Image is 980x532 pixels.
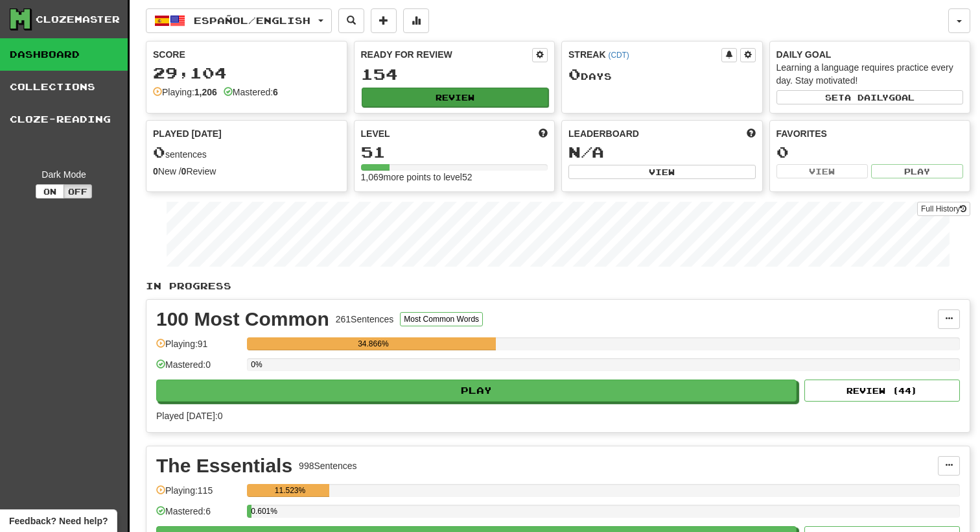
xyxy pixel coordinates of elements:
[568,165,756,179] button: View
[194,15,310,26] span: Español / English
[153,143,165,161] span: 0
[361,66,548,82] div: 154
[804,380,960,402] button: Review (44)
[156,456,292,476] div: The Essentials
[9,514,108,527] span: Open feedback widget
[153,144,340,161] div: sentences
[156,380,797,402] button: Play
[403,8,429,33] button: More stats
[146,280,970,293] p: In Progress
[194,87,217,97] strong: 1,206
[608,51,629,60] a: (CDT)
[156,358,240,380] div: Mastered: 0
[299,459,357,472] div: 998 Sentences
[776,48,964,61] div: Daily Goal
[747,127,756,140] span: This week in points, UTC
[251,484,329,497] div: 11.523%
[156,337,240,359] div: Playing: 91
[361,48,533,61] div: Ready for Review
[776,127,964,140] div: Favorites
[400,312,483,326] button: Most Common Words
[146,8,332,33] button: Español/English
[36,184,64,199] button: On
[776,61,964,87] div: Learning a language requires practice every day. Stay motivated!
[361,171,548,184] div: 1,069 more points to level 52
[776,144,964,160] div: 0
[871,164,963,178] button: Play
[156,411,222,421] span: Played [DATE]: 0
[776,90,964,104] button: Seta dailygoal
[568,48,721,61] div: Streak
[336,313,394,326] div: 261 Sentences
[153,86,217,99] div: Playing:
[64,184,92,199] button: Off
[36,13,120,26] div: Clozemaster
[156,309,329,329] div: 100 Most Common
[568,143,604,161] span: N/A
[361,144,548,160] div: 51
[845,93,889,102] span: a daily
[153,127,222,140] span: Played [DATE]
[917,202,970,216] a: Full History
[181,166,187,176] strong: 0
[156,505,240,526] div: Mastered: 6
[371,8,397,33] button: Add sentence to collection
[153,166,158,176] strong: 0
[568,66,756,83] div: Day s
[153,165,340,178] div: New / Review
[224,86,278,99] div: Mastered:
[273,87,278,97] strong: 6
[776,164,869,178] button: View
[251,337,495,350] div: 34.866%
[539,127,548,140] span: Score more points to level up
[568,65,581,83] span: 0
[10,168,118,181] div: Dark Mode
[338,8,364,33] button: Search sentences
[361,127,390,140] span: Level
[568,127,639,140] span: Leaderboard
[153,48,340,61] div: Score
[156,484,240,505] div: Playing: 115
[153,65,340,81] div: 29,104
[362,88,549,107] button: Review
